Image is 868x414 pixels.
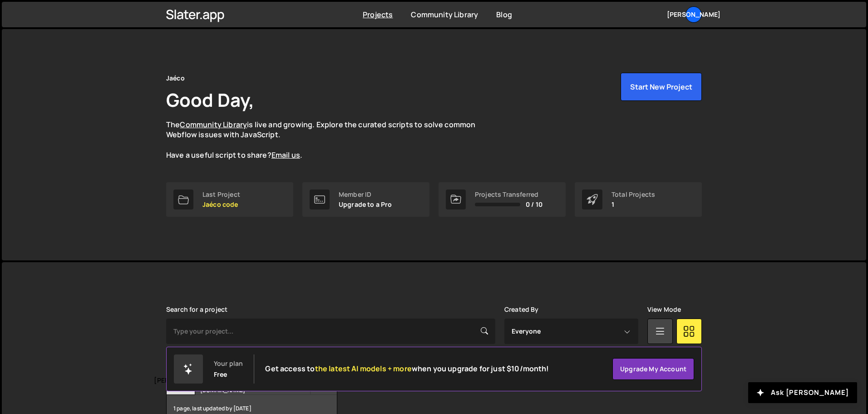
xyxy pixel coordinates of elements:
[166,306,227,313] label: Search for a project
[214,360,243,367] div: Your plan
[496,10,512,20] a: Blog
[315,364,412,374] span: the latest AI models + more
[265,364,549,373] h2: Get access to when you upgrade for just $10/month!
[166,182,293,217] a: Last Project Jaéco code
[612,201,655,208] p: 1
[363,10,393,20] a: Projects
[202,191,240,198] div: Last Project
[214,371,227,378] div: Free
[271,150,300,160] a: Email us
[166,120,493,160] p: The is live and growing. Explore the curated scripts to solve common Webflow issues with JavaScri...
[475,191,542,198] div: Projects Transferred
[166,319,495,344] input: Type your project...
[180,120,247,130] a: Community Library
[339,191,392,198] div: Member ID
[166,73,185,84] div: Jaéco
[647,306,681,313] label: View Mode
[526,201,542,208] span: 0 / 10
[339,201,392,208] p: Upgrade to a Pro
[686,6,702,23] a: [PERSON_NAME]
[166,87,254,112] h1: Good Day,
[202,201,240,208] p: Jaéco code
[411,10,478,20] a: Community Library
[621,73,702,101] button: Start New Project
[504,306,539,313] label: Created By
[612,191,655,198] div: Total Projects
[612,358,694,380] a: Upgrade my account
[748,382,857,403] button: Ask [PERSON_NAME]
